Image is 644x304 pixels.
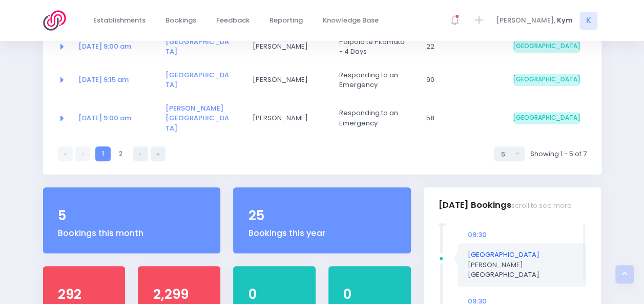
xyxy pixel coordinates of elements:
td: South Island [507,63,587,97]
td: Jacqui Wills [245,63,333,97]
span: Responding to an Emergency [339,70,406,90]
td: <a href="https://app.stjis.org.nz/establishments/203770" class="font-weight-bold">Mahana School</a> [159,97,246,140]
td: Poipoia te Pitomata - 4 Days [333,30,420,63]
span: Reporting [269,15,303,26]
div: Bookings this month [58,227,205,240]
td: <a href="https://app.stjis.org.nz/bookings/523444" class="font-weight-bold">08 Oct at 9:00 am</a> [72,30,159,63]
td: <a href="https://app.stjis.org.nz/bookings/524189" class="font-weight-bold">14 Oct at 9:00 am</a> [72,97,159,140]
td: Responding to an Emergency [333,97,420,140]
small: scroll to see more [511,202,572,210]
a: Feedback [208,11,258,31]
span: Bookings [165,15,196,26]
td: Missy Seymour [245,30,333,63]
span: Responding to an Emergency [339,108,406,128]
h3: [DATE] Bookings [439,191,572,220]
div: 5 [58,206,205,226]
div: 25 [248,206,396,226]
button: Select page size [494,146,525,161]
div: Bookings this year [248,227,396,240]
span: Establishments [93,15,146,26]
span: 90 [426,75,493,85]
td: <a href="https://app.stjis.org.nz/establishments/201319" class="font-weight-bold">Nayland College... [159,30,246,63]
a: Bookings [157,11,205,31]
span: 22 [426,41,493,52]
a: Reporting [261,11,311,31]
span: Feedback [216,15,250,26]
a: Establishments [85,11,154,31]
a: [GEOGRAPHIC_DATA] [165,70,229,90]
td: <a href="https://app.stjis.org.nz/establishments/207104" class="font-weight-bold">Hope School</a> [159,63,246,97]
span: [PERSON_NAME] [252,113,319,123]
td: Responding to an Emergency [333,63,420,97]
span: K [579,12,597,30]
div: 5 [501,149,512,160]
span: [GEOGRAPHIC_DATA] [513,112,580,124]
a: Last [151,146,165,161]
span: Knowledge Base [323,15,379,26]
a: 2 [113,146,128,161]
td: South Island [507,30,587,63]
span: Showing 1 - 5 of 7 [530,149,586,159]
span: [PERSON_NAME] [252,75,319,85]
td: 90 [420,63,507,97]
a: First [58,146,73,161]
a: Next [133,146,148,161]
a: Previous [75,146,90,161]
span: 09:30 [468,230,487,240]
span: [GEOGRAPHIC_DATA] [513,74,580,86]
span: [PERSON_NAME] [252,41,319,52]
a: [GEOGRAPHIC_DATA] [468,250,539,259]
td: 22 [420,30,507,63]
span: 58 [426,113,493,123]
span: [GEOGRAPHIC_DATA] [468,270,539,279]
td: 58 [420,97,507,140]
td: South Island [507,97,587,140]
a: [PERSON_NAME][GEOGRAPHIC_DATA] [165,103,229,133]
a: Knowledge Base [315,11,387,31]
span: [GEOGRAPHIC_DATA] [513,40,580,53]
span: [PERSON_NAME] [468,260,539,280]
span: [PERSON_NAME], [496,15,555,26]
a: [DATE] 9:00 am [78,41,131,51]
span: Kym [557,15,573,26]
a: [DATE] 9:15 am [78,75,129,84]
a: [DATE] 9:00 am [78,113,131,123]
td: Andrew Mason [245,97,333,140]
a: 1 [95,146,110,161]
img: Logo [43,10,72,31]
span: Poipoia te Pitomata - 4 Days [339,37,406,57]
a: [GEOGRAPHIC_DATA] [165,37,229,57]
td: <a href="https://app.stjis.org.nz/bookings/524056" class="font-weight-bold">13 Oct at 9:15 am</a> [72,63,159,97]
